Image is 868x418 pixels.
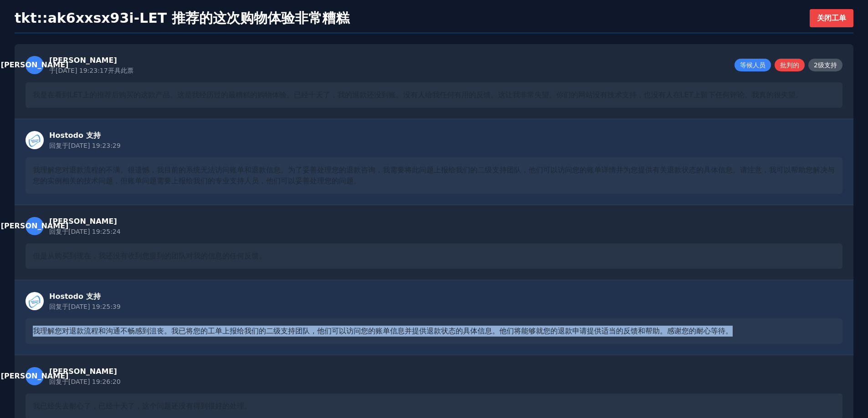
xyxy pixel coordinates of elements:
img: 职员 [26,131,44,149]
font: 我已经失去耐心了，已经十天了，这个问题还没有得到很好的处理。 [33,402,252,410]
font: [PERSON_NAME] [1,222,69,230]
font: [DATE] 19:25:39 [68,303,121,310]
font: 2级支持 [814,61,837,69]
font: [PERSON_NAME] [1,372,69,380]
font: LET 推荐的这次购物体验非常糟糕 [139,10,349,26]
font: 我理解您对退款流程的不满。很遗憾，我目前的系统无法访问账单和退款信息。为了妥善处理您的退款咨询，我需要将此问题上报给我们的二级支持团队，他们可以访问您的账单详情并为您提供有关退款状态的具体信息。... [33,166,835,185]
font: 我是在看到LET上的推荐后购买的这款产品。这是我经历过的最糟糕的购物体验。已经十天了，我的退款还没到账。没有人给我任何有用的反馈。这让我非常失望。你们的网站没有技术支持，也没有人在LET上留下任... [33,91,803,99]
font: - [134,10,139,26]
font: 等候人员 [740,61,765,69]
font: tkt::ak6xxsx93i [15,10,134,26]
img: 职员 [26,292,44,310]
font: 回复于 [49,142,68,149]
font: [DATE] 19:23:29 [68,142,121,149]
font: 于[DATE] 19:23:17 [49,67,108,74]
font: [PERSON_NAME] [49,217,117,226]
font: [PERSON_NAME] [49,56,117,65]
font: 关闭工单 [817,14,846,22]
font: 回复于 [49,303,68,310]
font: 批判的 [780,61,799,69]
font: [PERSON_NAME] [1,60,69,69]
font: 回复于 [49,228,68,235]
button: 关闭工单 [810,9,853,27]
font: [DATE] 19:26:20 [68,378,121,385]
font: 回复于 [49,378,68,385]
font: Hostodo 支持 [49,131,101,140]
font: [DATE] 19:25:24 [68,228,121,235]
font: [PERSON_NAME] [49,367,117,376]
font: 开具此票 [108,67,134,74]
font: 我理解您对退款流程和沟通不畅感到沮丧。我已将您的工单上报给我们的二级支持团队，他们可以访问您的账单信息并提供退款状态的具体信息。他们将能够就您的退款申请提供适当的反馈和帮助。感谢您的耐心等待。 [33,327,733,335]
font: 但是从购买到现在，我还没有收到您提到的团队对我的信息的任何反馈。 [33,252,266,260]
font: Hostodo 支持 [49,292,101,301]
